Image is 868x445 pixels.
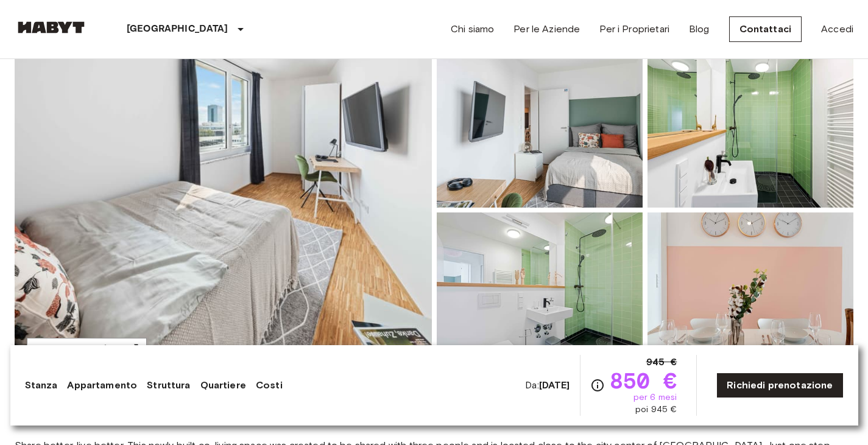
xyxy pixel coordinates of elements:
[67,378,137,393] a: Appartamento
[15,21,88,33] img: Habyt
[647,212,853,372] img: Picture of unit DE-02-022-003-03HF
[689,22,710,37] a: Blog
[539,379,570,391] b: [DATE]
[27,338,147,360] button: Mostra tutte le foto
[610,370,677,391] span: 850 €
[451,22,494,37] a: Chi siamo
[256,378,283,393] a: Costi
[633,391,677,404] span: per 6 mesi
[15,48,432,372] img: Marketing picture of unit DE-02-022-003-03HF
[716,373,843,398] a: Richiedi prenotazione
[590,378,605,393] svg: Verifica i dettagli delle spese nella sezione 'Riassunto dei Costi'. Si prega di notare che gli s...
[635,404,677,416] span: poi 945 €
[437,212,643,372] img: Picture of unit DE-02-022-003-03HF
[729,16,802,42] a: Contattaci
[147,378,190,393] a: Struttura
[25,378,58,393] a: Stanza
[646,355,677,370] span: 945 €
[513,22,580,37] a: Per le Aziende
[821,22,853,37] a: Accedi
[599,22,669,37] a: Per i Proprietari
[200,378,246,393] a: Quartiere
[127,22,228,37] p: [GEOGRAPHIC_DATA]
[437,48,643,208] img: Picture of unit DE-02-022-003-03HF
[647,48,853,208] img: Picture of unit DE-02-022-003-03HF
[525,379,570,392] span: Da:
